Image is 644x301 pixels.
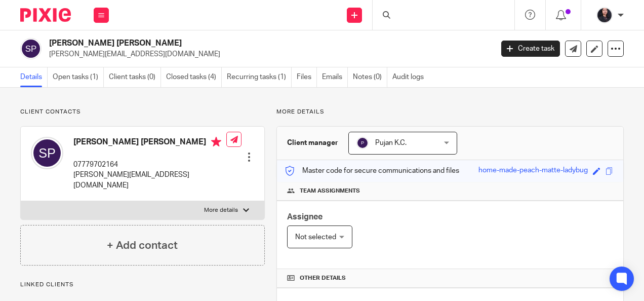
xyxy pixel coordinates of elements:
h2: [PERSON_NAME] [PERSON_NAME] [49,38,398,49]
a: Files [297,67,317,87]
span: Other details [300,274,346,282]
a: Create task [501,41,560,57]
img: Pixie [20,8,71,22]
a: Open tasks (1) [53,67,104,87]
p: More details [276,108,624,116]
a: Closed tasks (4) [166,67,222,87]
span: Pujan K.C. [375,139,407,146]
p: Master code for secure communications and files [285,166,459,176]
img: svg%3E [31,137,63,169]
a: Notes (0) [353,67,387,87]
h4: [PERSON_NAME] [PERSON_NAME] [73,137,226,149]
img: svg%3E [20,38,42,59]
a: Client tasks (0) [109,67,161,87]
img: MicrosoftTeams-image.jfif [596,7,613,23]
span: Team assignments [300,187,360,195]
a: Emails [322,67,348,87]
p: [PERSON_NAME][EMAIL_ADDRESS][DOMAIN_NAME] [49,49,486,59]
div: home-made-peach-matte-ladybug [478,165,588,177]
a: Recurring tasks (1) [227,67,292,87]
i: Primary [211,137,221,147]
a: Audit logs [392,67,429,87]
a: Details [20,67,48,87]
span: Not selected [295,234,336,241]
h3: Client manager [287,138,338,148]
p: Linked clients [20,281,265,289]
img: svg%3E [356,137,369,149]
p: 07779702164 [73,160,226,170]
span: Assignee [287,213,323,221]
p: More details [204,206,238,214]
p: [PERSON_NAME][EMAIL_ADDRESS][DOMAIN_NAME] [73,170,226,191]
h4: + Add contact [107,238,178,253]
p: Client contacts [20,108,265,116]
